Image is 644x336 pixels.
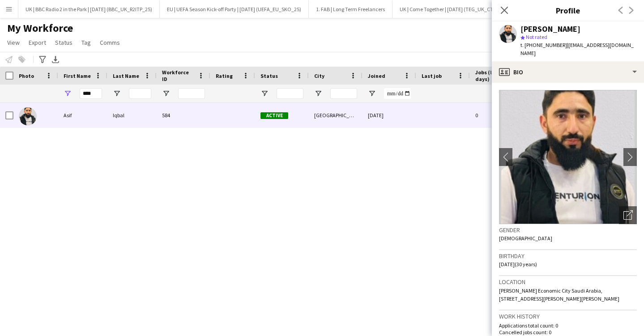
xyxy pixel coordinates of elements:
[619,206,637,224] div: Open photos pop-in
[260,72,278,79] span: Status
[7,21,73,35] span: My Workforce
[499,235,552,242] span: [DEMOGRAPHIC_DATA]
[18,0,160,18] button: UK | BBC Radio 2 in the Park | [DATE] (BBC_UK_R2ITP_25)
[25,37,50,48] a: Export
[4,37,23,48] a: View
[368,89,376,98] button: Open Filter Menu
[330,88,357,99] input: City Filter Input
[499,261,537,268] span: [DATE] (30 years)
[392,0,514,18] button: UK | Come Together | [DATE] (TEG_UK_CTG_25)
[113,89,121,98] button: Open Filter Menu
[384,88,411,99] input: Joined Filter Input
[314,72,324,79] span: City
[422,72,442,79] span: Last job
[492,61,644,83] div: Bio
[178,88,205,99] input: Workforce ID Filter Input
[314,89,322,98] button: Open Filter Menu
[19,72,34,79] span: Photo
[499,287,619,302] span: [PERSON_NAME] Economic City Saudi Arabia, [STREET_ADDRESS][PERSON_NAME][PERSON_NAME]
[499,252,637,260] h3: Birthday
[499,322,637,329] p: Applications total count: 0
[475,69,512,82] span: Jobs (last 90 days)
[80,88,102,99] input: First Name Filter Input
[470,103,528,128] div: 0
[50,54,61,65] app-action-btn: Export XLSX
[157,103,210,128] div: 584
[499,329,637,336] p: Cancelled jobs count: 0
[160,0,309,18] button: EU | UEFA Season Kick-off Party | [DATE] (UEFA_EU_SKO_25)
[499,90,637,224] img: Crew avatar or photo
[58,103,107,128] div: Asif
[96,37,124,48] a: Comms
[64,89,72,98] button: Open Filter Menu
[520,42,634,56] span: | [EMAIL_ADDRESS][DOMAIN_NAME]
[51,37,76,48] a: Status
[499,226,637,234] h3: Gender
[129,88,151,99] input: Last Name Filter Input
[499,278,637,286] h3: Location
[216,72,233,79] span: Rating
[309,103,363,128] div: [GEOGRAPHIC_DATA]
[520,42,567,48] span: t. [PHONE_NUMBER]
[55,38,73,47] span: Status
[277,88,303,99] input: Status Filter Input
[368,72,385,79] span: Joined
[499,312,637,320] h3: Work history
[162,69,194,82] span: Workforce ID
[363,103,416,128] div: [DATE]
[19,107,37,125] img: Asif Iqbal
[100,38,120,47] span: Comms
[29,38,46,47] span: Export
[260,89,269,98] button: Open Filter Menu
[520,25,580,33] div: [PERSON_NAME]
[526,34,547,40] span: Not rated
[107,103,157,128] div: Iqbal
[7,38,20,47] span: View
[81,38,91,47] span: Tag
[78,37,94,48] a: Tag
[64,72,91,79] span: First Name
[260,112,288,119] span: Active
[309,0,392,18] button: 1. FAB | Long Term Freelancers
[37,54,48,65] app-action-btn: Advanced filters
[162,89,170,98] button: Open Filter Menu
[492,4,644,16] h3: Profile
[113,72,139,79] span: Last Name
